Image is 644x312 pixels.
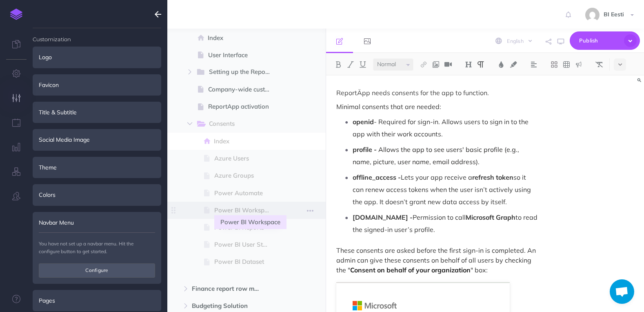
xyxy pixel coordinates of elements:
[510,61,517,68] img: Text background color button
[39,240,155,255] p: You have not set up a navbar menu. Hit the configure button to get started.
[214,154,277,163] span: Azure Users
[353,116,538,140] p: - Required for sign-in. Allows users to sign in to the app with their work accounts.
[472,173,513,181] strong: refresh token
[575,61,582,68] img: Callout dropdown menu button
[530,61,537,68] img: Alignment dropdown menu button
[33,212,161,233] div: Navbar Menu
[585,8,600,22] img: 9862dc5e82047a4d9ba6d08c04ce6da6.jpg
[570,31,640,50] button: Publish
[579,34,620,47] span: Publish
[336,102,538,111] p: Minimal consents that are needed:
[353,171,538,208] p: Lets your app receive a so it can renew access tokens when the user isn’t actively using the app....
[359,61,366,68] img: Underline button
[214,257,277,267] span: Power BI Dataset
[208,50,277,60] span: User Interface
[33,28,161,42] h4: Customization
[353,118,374,126] strong: openid
[610,279,634,304] a: Open chat
[208,85,277,94] span: Company-wide customization
[192,284,266,294] span: Finance report row mapping
[497,61,505,68] img: Text color button
[477,61,484,68] img: Paragraph button
[214,240,277,250] span: Power BI User State
[33,74,161,96] div: Favicon
[347,61,354,68] img: Italic button
[214,136,277,146] span: Index
[39,263,155,277] button: Configure
[10,9,22,20] img: logo-mark.svg
[353,145,377,154] strong: profile -
[33,290,161,311] div: Pages
[595,61,603,68] img: Clear styles button
[33,47,161,68] div: Logo
[336,88,538,98] p: ReportÄpp needs consents for the app to function.
[420,61,427,68] img: Link button
[208,102,277,111] span: ReportApp activation
[353,173,401,181] strong: offline_access -
[353,213,413,221] strong: [DOMAIN_NAME] -
[600,11,628,18] span: BI Eesti
[466,213,515,221] strong: Microsoft Graph
[214,223,277,232] span: Power BI Reports
[336,245,538,275] p: These consents are asked before the first sign-in is completed. An admin can give these consents ...
[214,188,277,198] span: Power Automate
[353,211,538,236] p: Permission to call to read the signed-in user’s profile.
[33,129,161,150] div: Social Media Image
[335,61,342,68] img: Bold button
[350,266,471,274] span: Consent on behalf of your organization
[432,61,440,68] img: Add image button
[209,119,264,129] span: Consents
[33,102,161,123] div: Title & Subtitle
[209,67,278,78] span: Setting up the Report Tree
[353,145,521,166] span: Allows the app to see users' basic profile (e.g., name, picture, user name, email address).
[208,33,277,43] span: Index
[214,205,277,215] span: Power BI Workspace
[214,171,277,181] span: Azure Groups
[33,184,161,205] div: Colors
[444,61,452,68] img: Add video button
[465,61,472,68] img: Headings dropdown button
[563,61,570,68] img: Create table button
[192,301,266,311] span: Budgeting Solution
[33,157,161,178] div: Theme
